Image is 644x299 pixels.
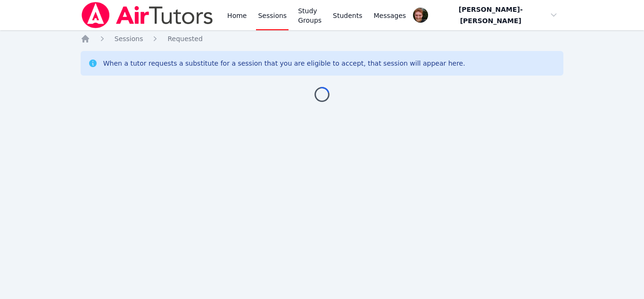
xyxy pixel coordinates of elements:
[374,11,406,20] span: Messages
[167,34,202,43] a: Requested
[103,59,465,68] div: When a tutor requests a substitute for a session that you are eligible to accept, that session wi...
[81,34,564,43] nav: Breadcrumb
[167,35,202,43] span: Requested
[81,2,214,28] img: Air Tutors
[115,35,143,43] span: Sessions
[115,34,143,43] a: Sessions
